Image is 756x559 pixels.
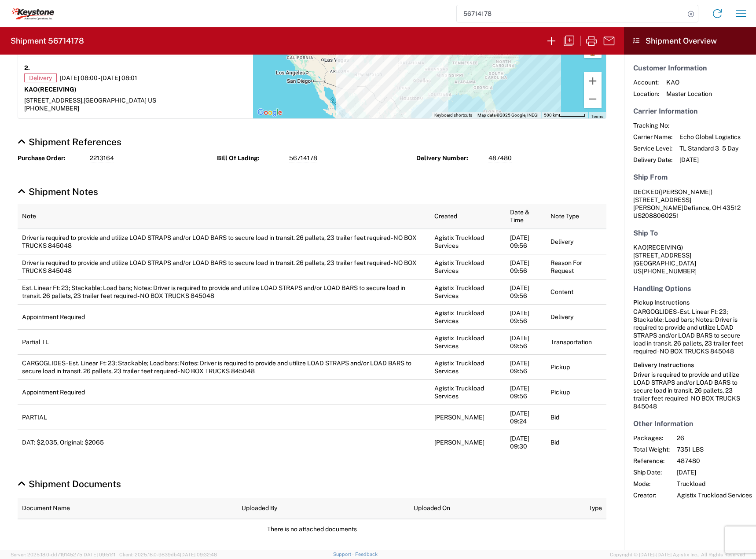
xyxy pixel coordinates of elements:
span: Total Weight: [633,445,670,453]
header: Shipment Overview [624,27,756,55]
span: 500 km [544,113,559,118]
span: Creator: [633,491,670,499]
td: Partial TL [18,329,430,354]
span: [STREET_ADDRESS][PERSON_NAME] [633,196,691,211]
strong: Delivery Number: [416,154,482,162]
address: [GEOGRAPHIC_DATA] US [633,243,747,275]
span: 487480 [488,154,512,162]
span: Reference: [633,457,670,465]
a: Terms [591,114,603,119]
img: Google [255,107,284,118]
td: Agistix Truckload Services [430,329,506,354]
span: Packages: [633,434,670,442]
td: Pickup [546,354,606,379]
td: [DATE] 09:56 [506,329,546,354]
span: Delivery Date: [633,156,672,164]
span: (RECEIVING) [38,86,77,93]
h5: Handling Options [633,284,747,293]
td: Transportation [546,329,606,354]
span: [STREET_ADDRESS], [24,97,84,104]
th: Uploaded On [409,498,584,519]
strong: Purchase Order: [18,154,84,162]
td: Agistix Truckload Services [430,229,506,254]
span: 7351 LBS [677,445,752,453]
th: Type [584,498,606,519]
button: Map Scale: 500 km per 57 pixels [541,112,588,118]
th: Created [430,204,506,229]
td: [PERSON_NAME] [430,405,506,430]
td: CARGOGLIDES - Est. Linear Ft: 23; Stackable; Load bars; Notes: Driver is required to provide and ... [18,354,430,379]
span: 2213164 [90,154,114,162]
span: Copyright © [DATE]-[DATE] Agistix Inc., All Rights Reserved [610,551,745,559]
span: 2088060251 [642,212,679,219]
a: Hide Details [18,478,121,489]
strong: KAO [24,86,77,93]
a: Open this area in Google Maps (opens a new window) [255,107,284,118]
td: [DATE] 09:56 [506,304,546,329]
td: Reason For Request [546,254,606,279]
span: [DATE] [677,468,752,476]
span: KAO [666,78,712,86]
span: [PHONE_NUMBER] [642,268,697,275]
td: There is no attached documents [18,519,606,539]
h6: Delivery Instructions [633,361,747,369]
span: [DATE] 09:51:11 [82,552,115,557]
td: Agistix Truckload Services [430,254,506,279]
td: [DATE] 09:56 [506,279,546,304]
td: Est. Linear Ft: 23; Stackable; Load bars; Notes: Driver is required to provide and utilize LOAD S... [18,279,430,304]
span: Service Level: [633,144,672,152]
input: Shipment, tracking or reference number [457,5,685,22]
a: Feedback [355,552,378,557]
th: Date & Time [506,204,546,229]
div: Driver is required to provide and utilize LOAD STRAPS and/or LOAD BARS to secure load in transit.... [633,371,747,410]
span: Master Location [666,90,712,98]
td: Agistix Truckload Services [430,379,506,405]
table: Shipment Documents [18,498,606,539]
span: [DATE] 08:00 - [DATE] 08:01 [60,74,137,82]
span: 26 [677,434,752,442]
span: Client: 2025.18.0-9839db4 [119,552,217,557]
span: Echo Global Logistics [679,133,741,141]
strong: Bill Of Lading: [217,154,283,162]
h5: Carrier Information [633,107,747,115]
a: Hide Details [18,136,121,147]
span: 487480 [677,457,752,465]
span: Truckload [677,480,752,488]
span: [DATE] 09:32:48 [180,552,217,557]
td: Delivery [546,229,606,254]
td: DAT: $2,035, Original: $2065 [18,430,430,455]
td: Pickup [546,379,606,405]
a: Support [333,552,355,557]
span: Account: [633,78,659,86]
span: KAO [STREET_ADDRESS] [633,244,691,259]
td: Agistix Truckload Services [430,279,506,304]
td: Appointment Required [18,379,430,405]
h2: Shipment 56714178 [11,36,84,46]
td: [DATE] 09:56 [506,379,546,405]
th: Note [18,204,430,229]
button: Keyboard shortcuts [434,112,472,118]
td: Bid [546,430,606,455]
td: Content [546,279,606,304]
address: Defiance, OH 43512 US [633,188,747,220]
button: Zoom out [584,90,602,108]
td: Bid [546,405,606,430]
td: [DATE] 09:56 [506,254,546,279]
span: Mode: [633,480,670,488]
span: [DATE] [679,156,741,164]
span: 56714178 [289,154,317,162]
h5: Ship From [633,173,747,181]
div: CARGOGLIDES - Est. Linear Ft: 23; Stackable; Load bars; Notes: Driver is required to provide and ... [633,308,747,355]
button: Zoom in [584,72,602,90]
h6: Pickup Instructions [633,299,747,306]
td: Driver is required to provide and utilize LOAD STRAPS and/or LOAD BARS to secure load in transit.... [18,254,430,279]
td: [DATE] 09:24 [506,405,546,430]
span: Agistix Truckload Services [677,491,752,499]
td: Agistix Truckload Services [430,354,506,379]
table: Shipment Notes [18,204,606,455]
span: Server: 2025.18.0-dd719145275 [11,552,115,557]
th: Note Type [546,204,606,229]
span: Ship Date: [633,468,670,476]
td: [DATE] 09:30 [506,430,546,455]
span: Tracking No: [633,121,672,129]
